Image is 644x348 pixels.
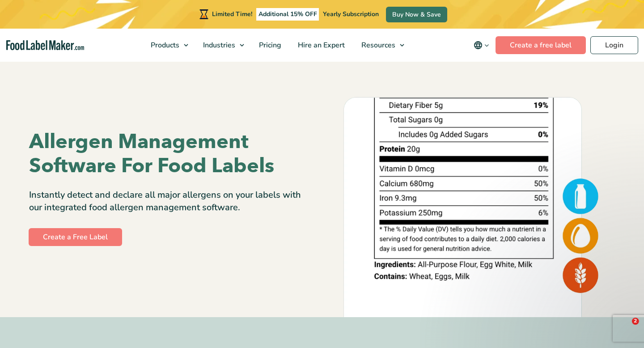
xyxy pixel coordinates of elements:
a: Login [590,36,638,54]
iframe: Intercom live chat [614,318,635,339]
span: 2 [632,318,639,325]
span: Yearly Subscription [323,10,379,18]
h1: Allergen Management Software For Food Labels [29,130,315,178]
a: Pricing [251,29,288,62]
p: Instantly detect and declare all major allergens on your labels with our integrated food allergen... [29,189,315,214]
span: Hire an Expert [295,40,346,50]
a: Products [143,29,193,62]
a: Industries [195,29,249,62]
a: Create a Free Label [29,228,122,246]
span: Pricing [256,40,282,50]
span: Products [148,40,180,50]
a: Buy Now & Save [386,7,447,22]
span: Additional 15% OFF [256,8,319,21]
span: Industries [200,40,236,50]
span: Limited Time! [212,10,252,18]
a: Hire an Expert [290,29,351,62]
a: Create a free label [496,36,586,54]
a: Resources [353,29,409,62]
span: Resources [359,40,396,50]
